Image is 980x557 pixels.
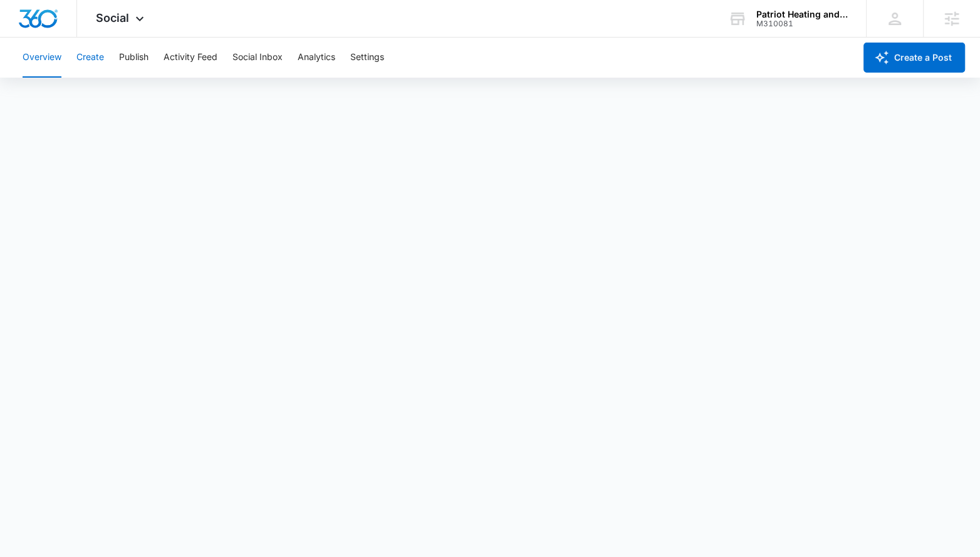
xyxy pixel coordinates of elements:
[76,38,104,78] button: Create
[756,19,848,28] div: account id
[232,38,283,78] button: Social Inbox
[350,38,384,78] button: Settings
[863,43,965,73] button: Create a Post
[23,38,61,78] button: Overview
[96,11,129,24] span: Social
[756,9,848,19] div: account name
[119,38,149,78] button: Publish
[164,38,217,78] button: Activity Feed
[298,38,335,78] button: Analytics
